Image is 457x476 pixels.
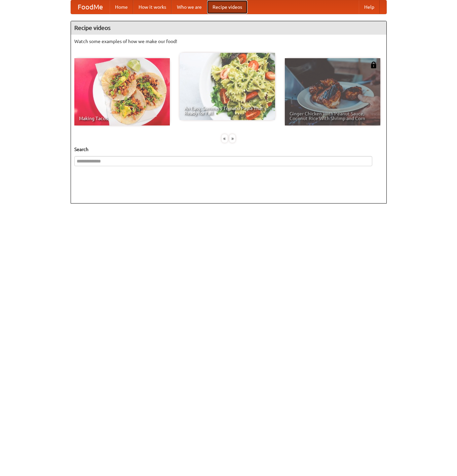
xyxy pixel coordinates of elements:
a: FoodMe [71,0,110,14]
a: Help [359,0,380,14]
h4: Recipe videos [71,21,386,35]
div: » [229,134,235,143]
a: Home [110,0,133,14]
span: Making Tacos [79,116,165,121]
div: « [222,134,228,143]
a: Making Tacos [74,58,170,125]
p: Watch some examples of how we make our food! [74,38,383,45]
a: Who we are [172,0,207,14]
img: 483408.png [370,62,377,68]
h5: Search [74,146,383,153]
a: How it works [133,0,172,14]
a: Recipe videos [207,0,247,14]
a: An Easy, Summery Tomato Pasta That's Ready for Fall [180,53,275,120]
span: An Easy, Summery Tomato Pasta That's Ready for Fall [184,106,270,115]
